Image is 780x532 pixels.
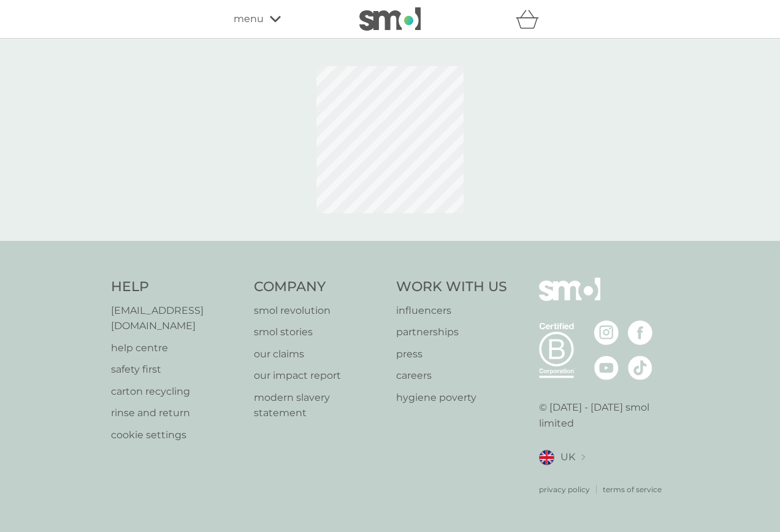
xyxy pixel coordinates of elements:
a: modern slavery statement [254,390,384,421]
h4: Help [111,278,242,297]
img: smol [359,7,421,31]
a: partnerships [396,324,507,340]
div: basket [516,7,546,31]
a: rinse and return [111,405,242,421]
img: select a new location [581,454,585,461]
a: hygiene poverty [396,390,507,406]
a: cookie settings [111,427,242,443]
a: [EMAIL_ADDRESS][DOMAIN_NAME] [111,303,242,334]
a: press [396,346,507,362]
a: privacy policy [539,484,590,495]
span: menu [234,11,264,27]
img: visit the smol Facebook page [628,321,652,345]
a: safety first [111,362,242,378]
img: visit the smol Instagram page [594,321,619,345]
a: influencers [396,303,507,319]
a: our claims [254,346,384,362]
a: careers [396,368,507,384]
a: help centre [111,340,242,356]
img: smol [539,278,600,319]
a: smol stories [254,324,384,340]
img: visit the smol Youtube page [594,355,619,380]
h4: Work With Us [396,278,507,297]
a: carton recycling [111,384,242,400]
a: terms of service [603,484,662,495]
img: UK flag [539,450,554,465]
p: © [DATE] - [DATE] smol limited [539,400,670,431]
a: our impact report [254,368,384,384]
img: visit the smol Tiktok page [628,355,652,380]
span: UK [560,449,575,465]
a: smol revolution [254,303,384,319]
h4: Company [254,278,384,297]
